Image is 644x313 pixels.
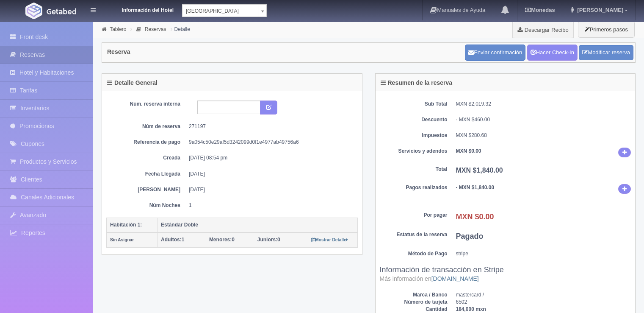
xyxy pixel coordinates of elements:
dd: 9a054c50e29af5d3242099d0f1e4977ab49756a6 [189,139,351,146]
dt: [PERSON_NAME] [113,186,180,193]
dt: Referencia de pago [113,139,180,146]
span: [GEOGRAPHIC_DATA] [186,5,255,17]
dd: MXN $2,019.32 [456,101,631,108]
strong: Juniors: [257,237,277,243]
a: Modificar reserva [579,45,633,61]
dt: Método de Pago [380,250,448,257]
dt: Marca / Banco [380,291,448,299]
b: Pagado [456,232,484,240]
dt: Cantidad [380,306,448,313]
button: Primeros pasos [578,21,635,38]
span: 0 [209,237,235,243]
img: Getabed [25,3,42,19]
b: MXN $1,840.00 [456,167,503,174]
dd: [DATE] 08:54 pm [189,154,351,162]
button: Enviar confirmación [465,45,525,61]
dd: [DATE] [189,186,351,193]
b: 184,000 mxn [456,306,486,312]
img: Getabed [47,8,76,14]
dt: Total [380,166,448,173]
dt: Sub Total [380,101,448,108]
h4: Detalle General [107,80,158,86]
dt: Impuestos [380,132,448,139]
dt: Creada [113,154,180,162]
b: Monedas [525,7,555,13]
dt: Pagos realizados [380,184,448,191]
li: Detalle [169,25,192,33]
dt: Servicios y adendos [380,148,448,155]
b: MXN $0.00 [456,212,494,221]
dt: Estatus de la reserva [380,231,448,238]
dt: Número de tarjeta [380,299,448,306]
span: 1 [161,237,184,243]
dt: Información del Hotel [106,4,174,14]
dd: stripe [456,250,631,257]
h4: Reserva [107,49,130,55]
span: [PERSON_NAME] [575,7,623,13]
dt: Núm. reserva interna [113,101,180,108]
dd: [DATE] [189,170,351,178]
dt: Fecha Llegada [113,170,180,178]
h3: Información de transacción en Stripe [380,266,631,283]
a: Tablero [110,26,126,32]
dt: Núm Noches [113,202,180,209]
a: Descargar Recibo [513,21,573,38]
dd: mastercard / [456,291,631,299]
dt: Núm de reserva [113,123,180,130]
th: Estándar Doble [158,218,358,232]
b: MXN $0.00 [456,148,481,154]
h4: Resumen de la reserva [381,80,453,86]
b: Habitación 1: [110,222,142,228]
a: Mostrar Detalle [311,237,348,243]
dt: Por pagar [380,212,448,219]
dd: 6502 [456,299,631,306]
dd: MXN $280.68 [456,132,631,139]
a: [DOMAIN_NAME] [431,275,479,282]
small: Sin Asignar [110,238,134,242]
div: - MXN $460.00 [456,116,631,123]
dt: Descuento [380,116,448,123]
dd: 271197 [189,123,351,130]
strong: Menores: [209,237,232,243]
a: [GEOGRAPHIC_DATA] [182,4,267,17]
a: Hacer Check-In [527,45,578,61]
span: 0 [257,237,280,243]
b: - MXN $1,840.00 [456,184,495,190]
a: Reservas [145,26,166,32]
small: Más información en [380,275,479,282]
dd: 1 [189,202,351,209]
strong: Adultos: [161,237,182,243]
